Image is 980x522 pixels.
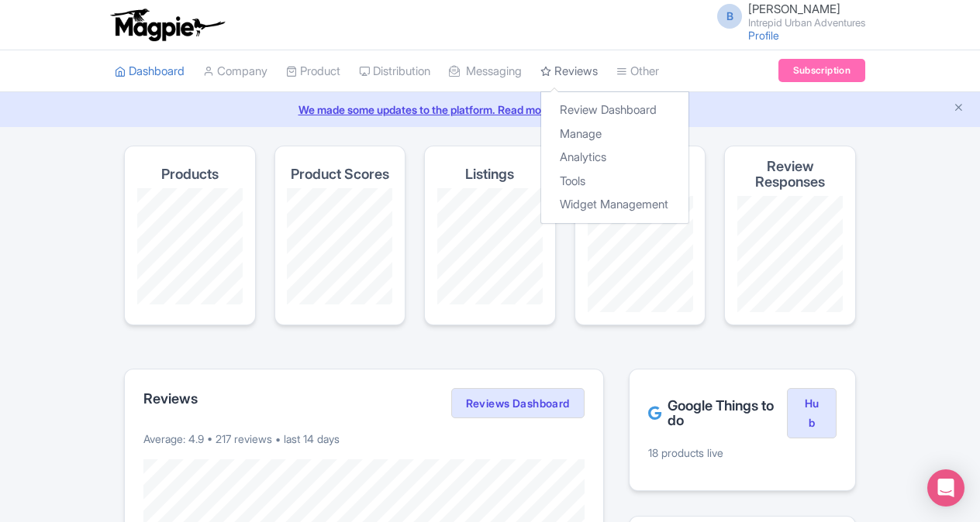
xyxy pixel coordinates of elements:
a: Widget Management [541,193,688,217]
a: Company [203,50,267,93]
a: We made some updates to the platform. Read more about the new layout [9,101,971,118]
h2: Reviews [143,391,198,407]
h2: Google Things to do [648,398,787,429]
img: logo-ab69f6fb50320c5b225c76a69d11143b.png [107,8,227,42]
h4: Listings [465,167,514,182]
span: B [717,4,742,29]
a: Messaging [449,50,522,93]
h4: Products [161,167,219,182]
a: Subscription [778,59,865,82]
p: 18 products live [648,445,837,461]
a: Review Dashboard [541,98,688,122]
a: Analytics [541,146,688,170]
button: Close announcement [953,100,964,118]
div: Open Intercom Messenger [927,469,964,507]
small: Intrepid Urban Adventures [748,18,865,28]
a: Other [616,50,659,93]
a: Product [286,50,340,93]
a: Manage [541,122,688,146]
a: Dashboard [115,50,185,93]
a: Tools [541,170,688,194]
a: Profile [748,29,779,42]
a: Reviews Dashboard [451,388,585,419]
p: Average: 4.9 • 217 reviews • last 14 days [143,431,585,447]
a: B [PERSON_NAME] Intrepid Urban Adventures [708,3,865,28]
a: Reviews [540,50,598,93]
h4: Review Responses [737,159,843,190]
span: [PERSON_NAME] [748,2,840,16]
a: Distribution [359,50,430,93]
a: Hub [787,388,837,439]
h4: Product Scores [291,167,389,182]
